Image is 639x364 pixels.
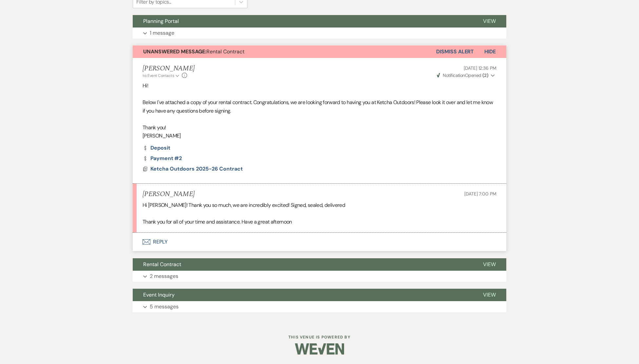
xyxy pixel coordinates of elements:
button: View [473,258,506,271]
button: NotificationOpened (2) [436,72,496,79]
span: Hide [484,48,496,55]
span: [DATE] 7:00 PM [464,191,496,197]
button: to: Event Contacts [143,73,180,79]
h5: [PERSON_NAME] [143,190,195,198]
span: Notification [443,72,465,78]
button: 1 message [133,27,506,39]
button: Reply [133,233,506,251]
button: 2 messages [133,271,506,282]
a: Deposit [143,145,170,151]
span: Rental Contract [143,48,244,55]
p: Below I've attached a copy of your rental contract. Congratulations, we are looking forward to ha... [143,98,496,115]
h5: [PERSON_NAME] [143,64,195,73]
p: Thank you for all of your time and assistance. Have a great afternoon [143,218,496,226]
button: Planning Portal [133,15,473,27]
span: View [483,261,496,268]
button: View [473,289,506,301]
span: Ketcha Outdoors 2025-26 Contract [150,165,243,172]
span: Opened [437,72,488,78]
p: 2 messages [150,272,178,281]
p: Thank you! [143,123,496,132]
strong: ( 2 ) [482,72,488,78]
button: Rental Contract [133,258,473,271]
span: [DATE] 12:36 PM [464,65,496,71]
button: Ketcha Outdoors 2025-26 Contract [150,165,244,173]
span: Event Inquiry [143,291,175,298]
button: Unanswered Message:Rental Contract [133,45,436,58]
p: 1 message [150,29,174,37]
span: View [483,18,496,25]
span: Rental Contract [143,261,181,268]
p: Hi [PERSON_NAME]! Thank you so much, we are incredibly excited! Signed, sealed, delivered [143,201,496,209]
button: 5 messages [133,301,506,312]
span: Planning Portal [143,18,179,25]
button: View [473,15,506,27]
button: Event Inquiry [133,289,473,301]
strong: Unanswered Message: [143,48,206,55]
img: Weven Logo [295,337,344,360]
button: Hide [474,45,506,58]
span: View [483,291,496,298]
span: to: Event Contacts [143,73,174,78]
a: Payment #2 [143,156,182,161]
p: 5 messages [150,302,179,311]
p: Hi! [143,82,496,90]
button: Dismiss Alert [436,45,474,58]
p: [PERSON_NAME] [143,132,496,140]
